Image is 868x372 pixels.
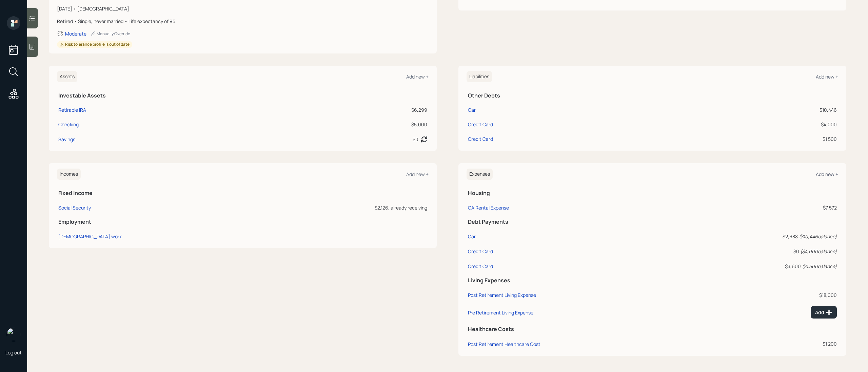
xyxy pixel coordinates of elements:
[468,263,493,269] div: Credit Card
[413,136,418,143] div: $0
[468,309,533,316] div: Pre Retirement Living Expense
[679,291,837,299] div: $18,000
[468,326,837,332] h5: Healthcare Costs
[811,306,837,319] button: Add
[815,309,832,316] div: Add
[406,73,429,80] div: Add new +
[467,71,492,82] h6: Liabilities
[679,248,837,255] div: $0
[679,340,837,347] div: $1,200
[468,92,837,99] h5: Other Debts
[57,18,429,25] div: Retired • Single, never married • Life expectancy of 95
[58,204,91,211] div: Social Security
[468,190,837,196] h5: Housing
[58,121,79,128] div: Checking
[261,204,427,211] div: $2,126, already receiving
[57,5,429,12] div: [DATE] • [DEMOGRAPHIC_DATA]
[468,341,540,347] div: Post Retirement Healthcare Cost
[58,219,427,225] h5: Employment
[467,169,493,180] h6: Expenses
[802,263,837,269] i: ( $1,500 balance)
[679,233,837,240] div: $2,688
[816,73,838,80] div: Add new +
[679,204,837,211] div: $7,572
[91,31,130,37] div: Manually Override
[289,121,427,128] div: $5,000
[5,349,22,356] div: Log out
[468,233,476,240] div: Car
[468,121,493,128] div: Credit Card
[679,263,837,270] div: $3,600
[65,30,86,37] div: Moderate
[57,71,77,82] h6: Assets
[57,169,81,180] h6: Incomes
[468,106,476,113] div: Car
[816,171,838,177] div: Add new +
[468,292,536,298] div: Post Retirement Living Expense
[58,92,427,99] h5: Investable Assets
[799,233,837,240] i: ( $10,446 balance)
[58,233,122,240] div: [DEMOGRAPHIC_DATA] work
[684,121,837,128] div: $4,000
[406,171,429,177] div: Add new +
[7,328,20,341] img: retirable_logo.png
[468,219,837,225] h5: Debt Payments
[468,204,509,211] div: CA Rental Expense
[58,106,86,113] div: Retirable IRA
[58,190,427,196] h5: Fixed Income
[684,106,837,113] div: $10,446
[800,248,837,255] i: ( $4,000 balance)
[468,135,493,143] div: Credit Card
[468,248,493,255] div: Credit Card
[289,106,427,113] div: $6,299
[684,135,837,143] div: $1,500
[468,277,837,284] h5: Living Expenses
[58,136,75,143] div: Savings
[60,42,130,47] div: Risk tolerance profile is out of date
